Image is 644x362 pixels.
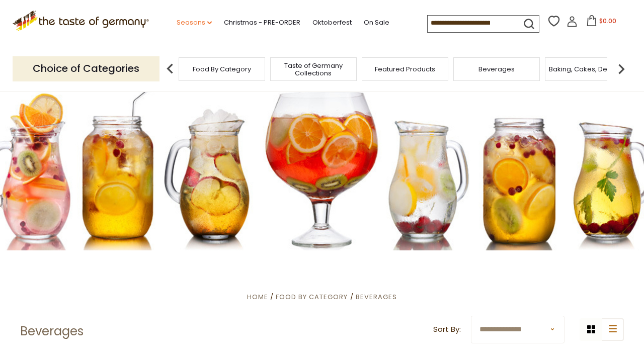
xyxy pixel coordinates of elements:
[273,62,354,77] a: Taste of Germany Collections
[224,17,300,28] a: Christmas - PRE-ORDER
[193,65,251,73] a: Food By Category
[580,15,622,30] button: $0.00
[364,17,389,28] a: On Sale
[599,17,616,25] span: $0.00
[375,65,435,73] a: Featured Products
[549,65,627,73] a: Baking, Cakes, Desserts
[247,292,268,302] a: Home
[160,59,180,79] img: previous arrow
[312,17,352,28] a: Oktoberfest
[20,324,84,339] h1: Beverages
[177,17,212,28] a: Seasons
[433,323,461,336] label: Sort By:
[478,65,515,73] a: Beverages
[276,292,348,302] a: Food By Category
[611,59,631,79] img: next arrow
[13,56,159,81] p: Choice of Categories
[356,292,397,302] a: Beverages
